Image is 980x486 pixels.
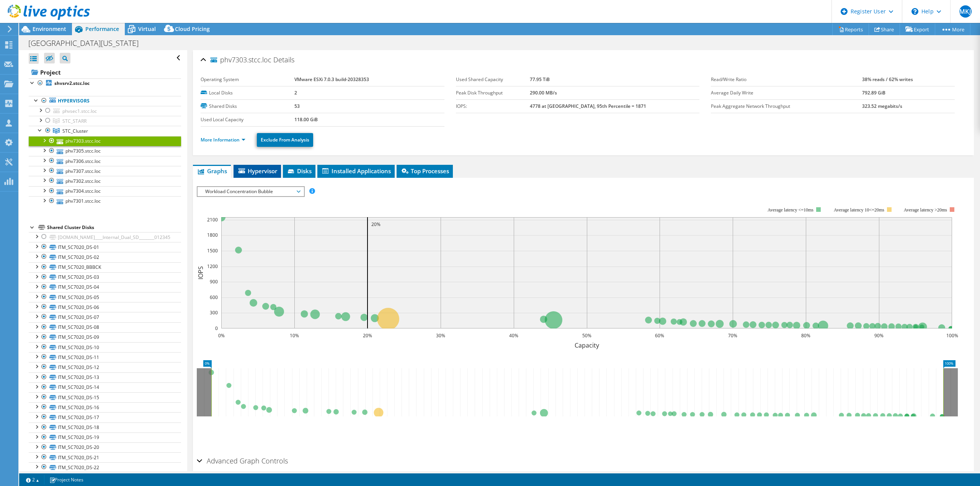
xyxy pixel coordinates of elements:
text: 20% [371,221,381,228]
a: ITM_SC7020_DS-14 [29,382,181,392]
a: Export [900,23,935,35]
text: 1500 [207,247,218,254]
text: Average latency >20ms [904,207,947,213]
label: IOPS: [456,102,530,110]
a: ITM_SC7020_DS-08 [29,322,181,332]
text: 60% [655,332,664,339]
a: ITM_SC7020_DS-19 [29,432,181,442]
a: ITM_SC7020_DS-15 [29,392,181,402]
text: 40% [509,332,518,339]
span: phvsec1.stcc.loc [62,108,97,114]
b: 118.00 GiB [294,116,318,123]
a: ITM_SC7020_DS-16 [29,402,181,412]
a: phv7307.stcc.loc [29,166,181,176]
b: VMware ESXi 7.0.3 build-20328353 [294,76,369,83]
text: 30% [436,332,445,339]
label: Local Disks [201,89,294,97]
span: Workload Concentration Bubble [201,187,300,196]
a: ITM_SC7020_BBBCK [29,262,181,272]
label: Used Local Capacity [201,116,294,124]
label: Peak Disk Throughput [456,89,530,97]
span: Hypervisor [237,167,277,175]
b: shvsrv2.stcc.loc [54,80,90,86]
a: Reports [832,23,869,35]
a: Project [29,66,181,78]
a: phv7306.stcc.loc [29,156,181,166]
text: 10% [290,332,299,339]
a: phv7305.stcc.loc [29,146,181,156]
svg: \n [911,8,918,15]
span: STC_STARR [62,118,87,124]
text: 2100 [207,216,218,223]
text: 0 [215,325,218,332]
a: ITM_SC7020_DS-17 [29,412,181,422]
b: 290.00 MB/s [530,89,557,96]
a: shvsrv2.stcc.loc [29,78,181,88]
text: 90% [874,332,884,339]
a: Exclude From Analysis [257,133,313,147]
span: MKJ [959,5,972,18]
b: 323.52 megabits/s [862,103,902,109]
text: 1800 [207,232,218,238]
text: 1200 [207,263,218,270]
h2: Advanced Graph Controls [197,453,288,468]
text: Capacity [575,341,599,349]
a: Hypervisors [29,96,181,106]
text: 0% [218,332,225,339]
label: Operating System [201,76,294,83]
span: phv7303.stcc.loc [211,56,271,64]
label: Peak Aggregate Network Throughput [711,102,862,110]
a: ITM_SC7020_DS-20 [29,442,181,452]
span: Cloud Pricing [175,25,210,33]
b: 53 [294,103,300,109]
a: 2 [21,475,44,484]
b: 2 [294,89,297,96]
span: Performance [85,25,119,33]
a: phv7302.stcc.loc [29,176,181,186]
a: ITM_SC7020_DS-03 [29,272,181,282]
label: Shared Disks [201,102,294,110]
a: More [935,23,970,35]
text: 900 [210,278,218,285]
b: 77.95 TiB [530,76,550,83]
text: 100% [946,332,958,339]
a: ITM_SC7020_DS-22 [29,462,181,472]
div: Shared Cluster Disks [47,223,181,232]
text: 50% [582,332,591,339]
span: Virtual [138,25,156,33]
label: Average Daily Write [711,89,862,97]
a: ITM_SC7020_DS-18 [29,423,181,432]
text: 300 [210,309,218,316]
span: Details [273,55,294,64]
a: phv7303.stcc.loc [29,136,181,146]
a: ITM_SC7020_DS-13 [29,372,181,382]
span: Environment [33,25,66,33]
a: ITM_SC7020_DS-21 [29,452,181,462]
span: STC_Cluster [62,128,88,134]
a: ITM_SC7020_DS-02 [29,252,181,262]
tspan: Average latency 10<=20ms [834,207,884,213]
span: Installed Applications [321,167,391,175]
text: 600 [210,294,218,301]
b: 792.89 GiB [862,89,885,96]
a: phvsec1.stcc.loc [29,106,181,116]
a: [DOMAIN_NAME]____Internal_Dual_SD________012345 [29,232,181,242]
a: phv7301.stcc.loc [29,196,181,206]
a: phv7304.stcc.loc [29,186,181,196]
tspan: Average latency <=10ms [768,207,813,213]
a: STC_STARR [29,116,181,126]
a: ITM_SC7020_DS-09 [29,332,181,342]
b: 38% reads / 62% writes [862,76,913,83]
a: ITM_SC7020_DS-07 [29,312,181,322]
a: More Information [201,137,245,143]
a: ITM_SC7020_DS-06 [29,302,181,312]
span: Disks [287,167,312,175]
a: ITM_SC7020_DS-12 [29,362,181,372]
a: ITM_SC7020_DS-04 [29,282,181,292]
text: IOPS [196,266,205,280]
a: Share [869,23,900,35]
a: ITM_SC7020_DS-05 [29,292,181,302]
b: 4778 at [GEOGRAPHIC_DATA], 95th Percentile = 1871 [530,103,646,109]
label: Used Shared Capacity [456,76,530,83]
text: 20% [363,332,372,339]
